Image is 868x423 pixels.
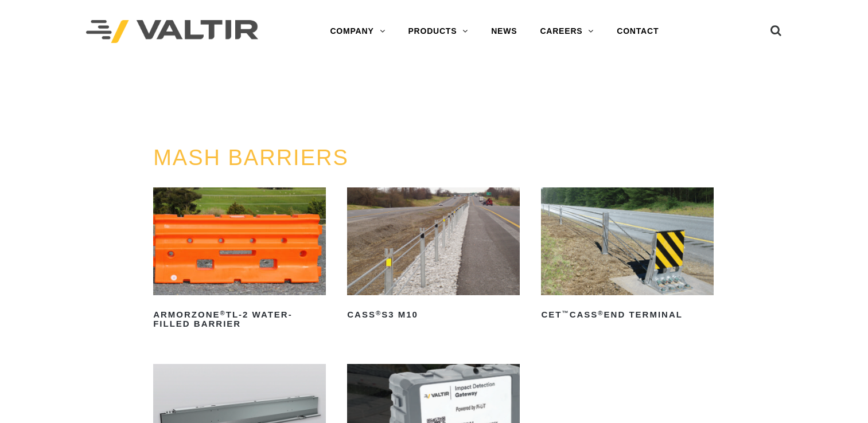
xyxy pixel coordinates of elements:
sup: ® [598,310,604,316]
h2: CASS S3 M10 [347,305,520,324]
a: CONTACT [605,20,670,43]
sup: ® [376,310,382,316]
a: CAREERS [528,20,605,43]
sup: ® [220,310,225,316]
a: NEWS [480,20,528,43]
a: PRODUCTS [396,20,480,43]
a: ArmorZone®TL-2 Water-Filled Barrier [153,187,326,333]
sup: ™ [562,310,569,316]
h2: CET CASS End Terminal [541,305,714,324]
a: MASH BARRIERS [153,146,349,170]
a: COMPANY [318,20,396,43]
img: Valtir [86,20,258,44]
a: CET™CASS®End Terminal [541,187,714,324]
a: CASS®S3 M10 [347,187,520,324]
h2: ArmorZone TL-2 Water-Filled Barrier [153,305,326,333]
